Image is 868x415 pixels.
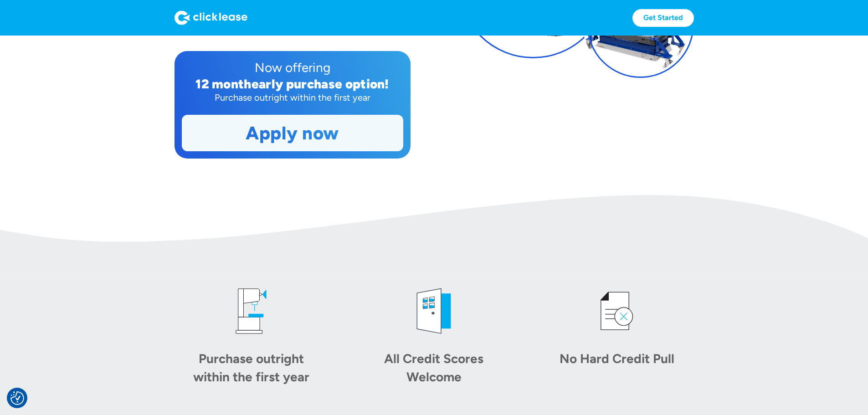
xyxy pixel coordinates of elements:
img: credit icon [590,284,644,338]
img: Revisit consent button [10,391,24,405]
div: 12 month [195,76,252,92]
div: Purchase outright within the first year [182,91,403,104]
button: Consent Preferences [10,391,24,405]
a: Get Started [632,9,694,27]
div: Now offering [182,58,403,77]
img: drill press icon [224,284,278,338]
div: All Credit Scores Welcome [370,349,498,386]
img: Logo [175,10,247,25]
img: welcome icon [406,284,461,338]
div: early purchase option! [252,76,389,92]
div: Purchase outright within the first year [187,349,315,386]
a: Apply now [182,115,403,151]
div: No Hard Credit Pull [553,349,681,368]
